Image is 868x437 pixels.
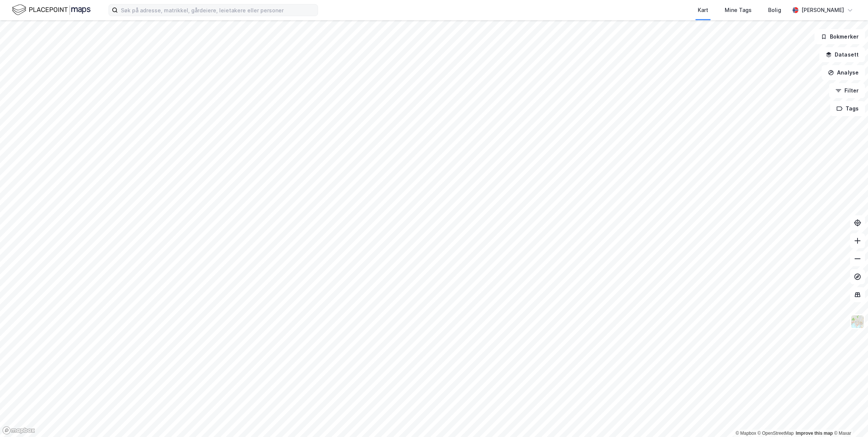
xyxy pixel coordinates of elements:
div: Mine Tags [725,6,752,15]
a: Mapbox homepage [2,426,35,435]
a: OpenStreetMap [758,431,794,436]
div: [PERSON_NAME] [801,6,844,15]
a: Improve this map [796,431,833,436]
div: Kart [698,6,708,15]
div: Bolig [768,6,781,15]
input: Søk på adresse, matrikkel, gårdeiere, leietakere eller personer [118,4,318,16]
img: logo.f888ab2527a4732fd821a326f86c7f29.svg [12,3,91,16]
img: Z [850,315,865,329]
a: Mapbox [736,431,756,436]
button: Filter [829,83,865,98]
iframe: Chat Widget [831,401,868,437]
button: Analyse [822,65,865,80]
button: Tags [830,101,865,116]
div: Kontrollprogram for chat [831,401,868,437]
button: Datasett [819,47,865,62]
button: Bokmerker [814,29,865,44]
